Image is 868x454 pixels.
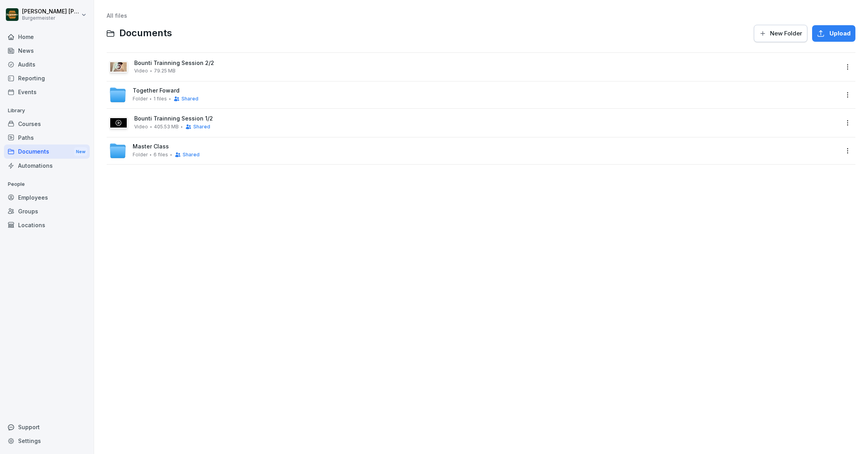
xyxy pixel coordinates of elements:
[4,178,90,191] p: People
[134,124,148,130] span: Video
[193,124,210,130] span: Shared
[4,145,90,159] a: DocumentsNew
[4,85,90,99] a: Events
[22,8,80,15] p: [PERSON_NAME] [PERSON_NAME] [PERSON_NAME]
[22,15,80,21] p: Burgermeister
[4,104,90,117] p: Library
[119,28,172,39] span: Documents
[109,142,839,159] a: Master ClassFolder6 filesShared
[4,204,90,218] a: Groups
[812,25,855,42] button: Upload
[183,152,200,158] span: Shared
[154,152,168,158] span: 6 files
[134,115,839,122] span: Bounti Trainning Session 1/2
[107,12,127,19] a: All files
[4,145,90,159] div: Documents
[133,87,180,94] span: Together Foward
[770,29,802,38] span: New Folder
[134,60,839,67] span: Bounti Trainning Session 2/2
[4,191,90,204] a: Employees
[133,96,148,102] span: Folder
[754,25,807,42] button: New Folder
[133,143,169,150] span: Master Class
[134,68,148,74] span: Video
[4,117,90,131] a: Courses
[4,159,90,172] a: Automations
[4,71,90,85] a: Reporting
[4,420,90,434] div: Support
[4,131,90,145] a: Paths
[4,30,90,44] a: Home
[181,96,198,102] span: Shared
[154,96,167,102] span: 1 files
[154,124,179,130] span: 405.53 MB
[154,68,176,74] span: 79.25 MB
[74,147,87,156] div: New
[4,434,90,448] a: Settings
[109,86,839,104] a: Together FowardFolder1 filesShared
[829,29,851,38] span: Upload
[4,218,90,232] a: Locations
[4,44,90,57] a: News
[133,152,148,158] span: Folder
[4,57,90,71] a: Audits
